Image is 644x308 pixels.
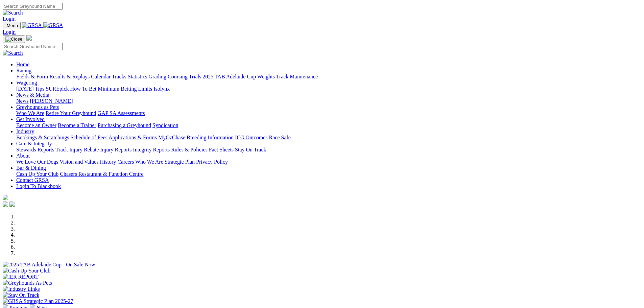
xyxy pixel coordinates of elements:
input: Search [3,43,63,50]
a: Rules & Policies [171,147,208,152]
a: Cash Up Your Club [16,171,58,177]
a: Who We Are [135,159,163,165]
a: News [16,98,28,104]
a: News & Media [16,92,49,98]
a: Bar & Dining [16,165,46,171]
a: Race Safe [269,135,290,140]
a: Home [16,62,29,67]
input: Search [3,3,63,10]
a: Injury Reports [100,147,132,152]
a: [DATE] Tips [16,86,44,92]
a: 2025 TAB Adelaide Cup [202,74,256,79]
a: Statistics [128,74,147,79]
a: Become an Owner [16,122,56,128]
a: Isolynx [153,86,170,92]
a: Privacy Policy [196,159,228,165]
a: Stay On Track [235,147,266,152]
div: Wagering [16,86,641,92]
a: Fact Sheets [209,147,234,152]
img: logo-grsa-white.png [3,195,8,200]
a: Syndication [152,122,178,128]
a: Schedule of Fees [70,135,107,140]
a: History [100,159,116,165]
a: Grading [149,74,166,79]
a: Breeding Information [187,135,234,140]
a: Results & Replays [49,74,90,79]
a: Trials [189,74,201,79]
a: Racing [16,68,31,73]
img: Stay On Track [3,292,39,298]
a: Fields & Form [16,74,48,79]
img: Close [5,37,22,42]
div: About [16,159,641,165]
img: 2025 TAB Adelaide Cup - On Sale Now [3,262,95,268]
div: Greyhounds as Pets [16,110,641,116]
a: Get Involved [16,116,45,122]
a: Track Injury Rebate [55,147,99,152]
a: ICG Outcomes [235,135,267,140]
a: Stewards Reports [16,147,54,152]
button: Toggle navigation [3,22,21,29]
img: Industry Links [3,286,40,292]
a: Track Maintenance [276,74,318,79]
a: Login [3,16,16,22]
a: Care & Integrity [16,141,52,146]
img: Search [3,10,23,16]
img: GRSA [22,22,42,28]
a: Purchasing a Greyhound [98,122,151,128]
a: Chasers Restaurant & Function Centre [60,171,143,177]
a: Applications & Forms [109,135,157,140]
img: GRSA [43,22,63,28]
a: Login To Blackbook [16,183,61,189]
div: Industry [16,135,641,141]
a: We Love Our Dogs [16,159,58,165]
a: Careers [117,159,134,165]
a: Coursing [168,74,188,79]
a: Minimum Betting Limits [98,86,152,92]
a: Bookings & Scratchings [16,135,69,140]
a: Vision and Values [59,159,98,165]
a: Industry [16,128,34,134]
a: How To Bet [70,86,97,92]
img: logo-grsa-white.png [26,35,32,41]
img: twitter.svg [9,202,15,207]
div: Care & Integrity [16,147,641,153]
img: GRSA Strategic Plan 2025-27 [3,298,73,304]
div: Get Involved [16,122,641,128]
a: Weights [257,74,275,79]
div: News & Media [16,98,641,104]
a: Wagering [16,80,37,86]
a: [PERSON_NAME] [30,98,73,104]
a: Who We Are [16,110,44,116]
div: Bar & Dining [16,171,641,177]
img: IER REPORT [3,274,39,280]
img: facebook.svg [3,202,8,207]
img: Search [3,50,23,56]
a: Calendar [91,74,111,79]
a: Become a Trainer [58,122,96,128]
a: Integrity Reports [133,147,170,152]
a: GAP SA Assessments [98,110,145,116]
a: Contact GRSA [16,177,49,183]
span: Menu [7,23,18,28]
a: Strategic Plan [165,159,195,165]
img: Greyhounds As Pets [3,280,52,286]
a: About [16,153,30,159]
div: Racing [16,74,641,80]
img: Cash Up Your Club [3,268,50,274]
a: Tracks [112,74,126,79]
a: Greyhounds as Pets [16,104,59,110]
a: SUREpick [46,86,69,92]
a: Retire Your Greyhound [46,110,96,116]
a: MyOzChase [158,135,185,140]
a: Login [3,29,16,35]
button: Toggle navigation [3,35,25,43]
